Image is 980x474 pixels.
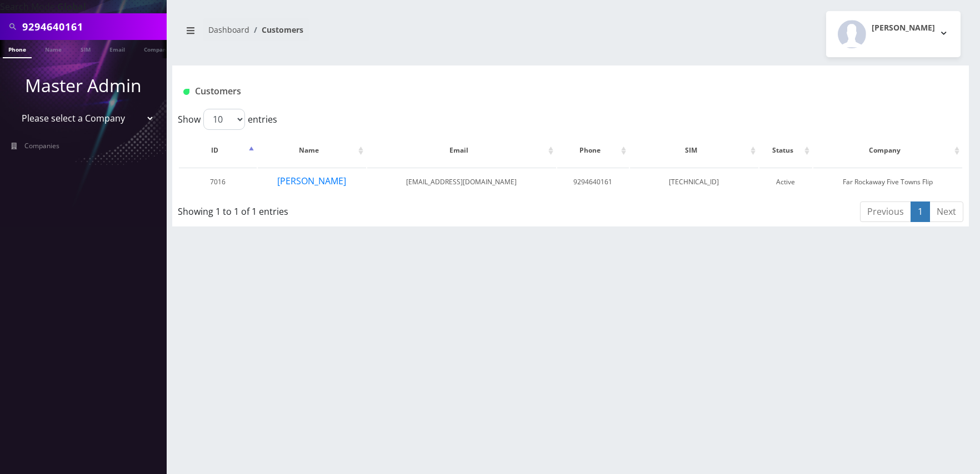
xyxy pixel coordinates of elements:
h1: Customers [183,86,826,97]
th: SIM: activate to sort column ascending [630,134,758,167]
button: [PERSON_NAME] [277,174,347,188]
strong: Global [57,1,86,13]
th: Company: activate to sort column ascending [813,134,962,167]
button: [PERSON_NAME] [826,11,961,57]
a: Name [39,40,67,57]
select: Showentries [203,109,245,130]
a: Email [104,40,131,57]
a: Previous [860,201,911,222]
td: [TECHNICAL_ID] [630,168,758,196]
a: SIM [75,40,96,57]
th: Phone: activate to sort column ascending [557,134,629,167]
a: 1 [911,201,930,222]
div: Showing 1 to 1 of 1 entries [178,200,497,218]
input: Search All Companies [22,16,164,37]
td: Far Rockaway Five Towns Flip [813,168,962,196]
a: Next [929,201,963,222]
td: [EMAIL_ADDRESS][DOMAIN_NAME] [367,168,556,196]
th: Status: activate to sort column ascending [759,134,812,167]
td: 9294640161 [557,168,629,196]
th: ID: activate to sort column descending [179,134,257,167]
label: Show entries [178,109,277,130]
td: Active [759,168,812,196]
a: Company [138,40,176,57]
h2: [PERSON_NAME] [872,23,935,33]
th: Name: activate to sort column ascending [258,134,366,167]
li: Customers [249,24,303,36]
a: Dashboard [208,24,249,35]
span: Companies [24,141,59,150]
nav: breadcrumb [181,18,562,50]
td: 7016 [179,168,257,196]
th: Email: activate to sort column ascending [367,134,556,167]
a: Phone [3,40,32,58]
